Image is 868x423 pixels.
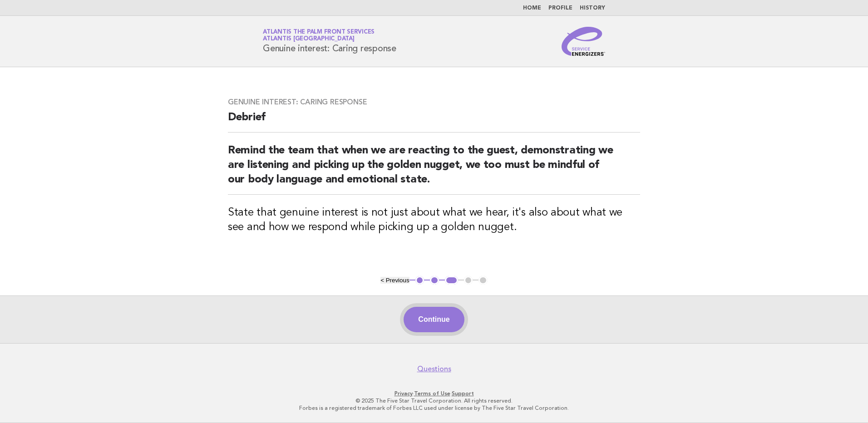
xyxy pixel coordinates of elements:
[548,5,572,11] a: Profile
[380,277,409,284] button: < Previous
[228,98,640,107] h3: Genuine interest: Caring response
[452,390,474,397] a: Support
[263,36,355,42] span: Atlantis [GEOGRAPHIC_DATA]
[395,390,413,397] a: Privacy
[430,276,439,285] button: 2
[523,5,541,11] a: Home
[445,276,458,285] button: 3
[263,30,396,53] h1: Genuine interest: Caring response
[156,390,712,397] p: · ·
[562,27,605,56] img: Service Energizers
[417,364,451,374] a: Questions
[580,5,605,11] a: History
[228,143,640,195] h2: Remind the team that when we are reacting to the guest, demonstrating we are listening and pickin...
[228,110,640,133] h2: Debrief
[228,206,640,235] h3: State that genuine interest is not just about what we hear, it's also about what we see and how w...
[156,404,712,412] p: Forbes is a registered trademark of Forbes LLC used under license by The Five Star Travel Corpora...
[263,29,375,42] a: Atlantis The Palm Front ServicesAtlantis [GEOGRAPHIC_DATA]
[415,276,424,285] button: 1
[414,390,450,397] a: Terms of Use
[404,307,464,332] button: Continue
[156,397,712,404] p: © 2025 The Five Star Travel Corporation. All rights reserved.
